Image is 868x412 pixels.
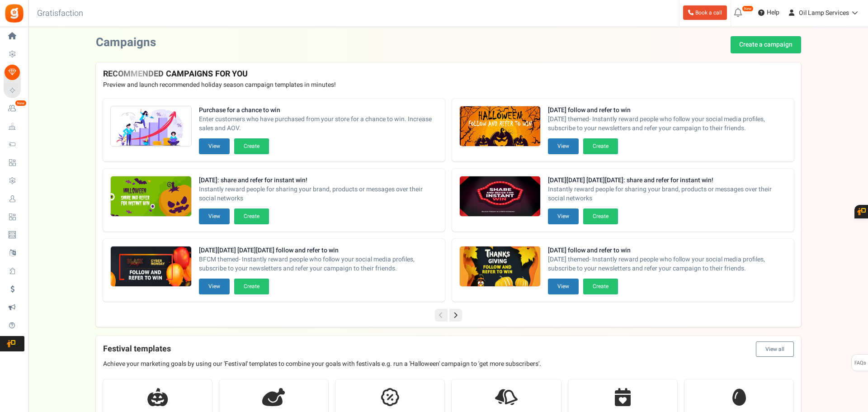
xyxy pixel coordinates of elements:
img: Recommended Campaigns [111,176,191,217]
button: View [548,138,579,154]
img: Recommended Campaigns [460,106,540,147]
p: Achieve your marketing goals by using our 'Festival' templates to combine your goals with festiva... [103,360,794,369]
span: Instantly reward people for sharing your brand, products or messages over their social networks [199,185,438,203]
h3: Gratisfaction [27,5,93,23]
span: [DATE] themed- Instantly reward people who follow your social media profiles, subscribe to your n... [548,255,787,273]
em: New [742,5,754,12]
strong: [DATE]: share and refer for instant win! [199,176,438,185]
a: Help [755,5,783,20]
button: View all [756,341,794,357]
strong: [DATE] follow and refer to win [548,246,787,255]
img: Recommended Campaigns [460,176,540,217]
button: View [199,138,230,154]
button: View [548,208,579,224]
span: BFCM themed- Instantly reward people who follow your social media profiles, subscribe to your new... [199,255,438,273]
span: Enter customers who have purchased from your store for a chance to win. Increase sales and AOV. [199,115,438,133]
img: Recommended Campaigns [460,246,540,287]
strong: [DATE][DATE] [DATE][DATE]: share and refer for instant win! [548,176,787,185]
button: View [199,279,230,294]
span: [DATE] themed- Instantly reward people who follow your social media profiles, subscribe to your n... [548,115,787,133]
span: FAQs [854,355,866,372]
span: Oil Lamp Services [799,8,849,18]
button: View [548,279,579,294]
button: Create [583,279,618,294]
span: Help [764,8,779,17]
h4: RECOMMENDED CAMPAIGNS FOR YOU [103,70,794,79]
strong: [DATE] follow and refer to win [548,106,787,115]
strong: [DATE][DATE] [DATE][DATE] follow and refer to win [199,246,438,255]
img: Recommended Campaigns [111,246,191,287]
img: Recommended Campaigns [111,106,191,147]
button: Create [234,208,269,224]
button: Create [583,138,618,154]
a: New [4,101,24,116]
h4: Festival templates [103,341,794,357]
a: Book a call [683,5,727,20]
a: Create a campaign [731,36,801,53]
button: Create [234,279,269,294]
h2: Campaigns [96,36,156,49]
em: New [15,100,27,106]
img: Gratisfaction [4,3,24,24]
button: Create [583,208,618,224]
button: Create [234,138,269,154]
button: View [199,208,230,224]
p: Preview and launch recommended holiday season campaign templates in minutes! [103,81,794,90]
strong: Purchase for a chance to win [199,106,438,115]
span: Instantly reward people for sharing your brand, products or messages over their social networks [548,185,787,203]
